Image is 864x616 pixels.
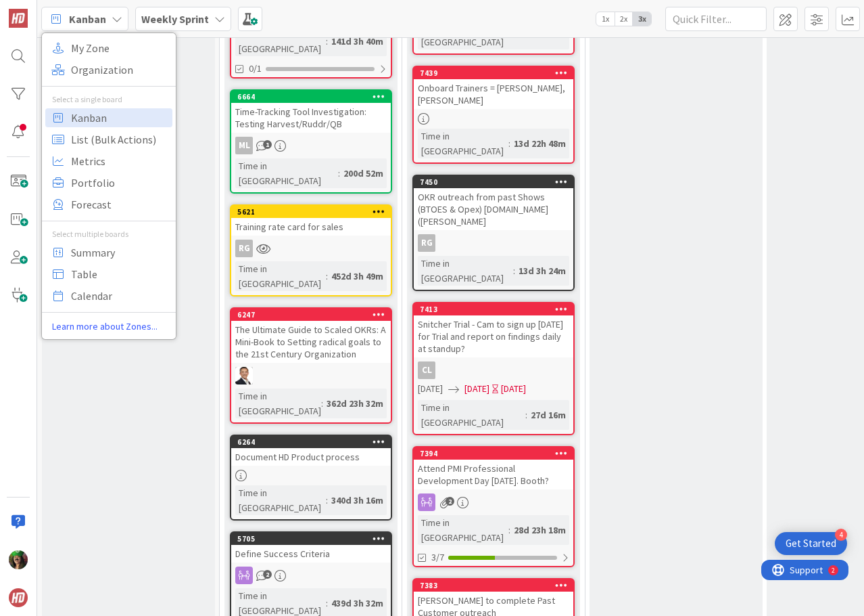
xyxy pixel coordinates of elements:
div: 7439 [420,68,573,78]
a: Forecast [45,195,172,214]
a: 5621Training rate card for salesRGTime in [GEOGRAPHIC_DATA]:452d 3h 49m [230,204,392,296]
div: 5621 [237,207,391,217]
div: SL [231,367,391,384]
span: : [338,166,340,181]
div: 362d 23h 32m [323,396,387,411]
div: 6664Time-Tracking Tool Investigation: Testing Harvest/Ruddr/QB [231,91,391,133]
span: : [326,596,328,611]
img: SL [235,367,253,384]
div: Time in [GEOGRAPHIC_DATA] [235,261,326,291]
b: Weekly Sprint [141,12,209,26]
div: 6664 [231,91,391,103]
a: 7413Snitcher Trial - Cam to sign up [DATE] for Trial and report on findings daily at standup?CL[D... [412,302,575,435]
div: [DATE] [501,382,526,396]
div: Training rate card for sales [231,218,391,236]
div: ML [235,137,253,154]
span: : [321,396,323,411]
div: 6264Document HD Product process [231,436,391,466]
span: 1x [596,12,615,26]
a: Learn more about Zones... [42,320,176,334]
a: 7394Attend PMI Professional Development Day [DATE]. Booth?Time in [GEOGRAPHIC_DATA]:28d 23h 18m3/7 [412,446,575,567]
div: 7450OKR outreach from past Shows (BTOES & Opex) [DOMAIN_NAME] ([PERSON_NAME] [414,176,573,230]
div: 7394 [420,449,573,458]
a: Table [45,265,172,284]
div: The Ultimate Guide to Scaled OKRs: A Mini-Book to Setting radical goals to the 21st Century Organ... [231,321,391,363]
a: Metrics [45,152,172,171]
div: Time in [GEOGRAPHIC_DATA] [235,389,321,418]
span: [DATE] [418,382,443,396]
div: RG [418,234,435,252]
div: Time in [GEOGRAPHIC_DATA] [235,26,326,56]
div: 6264 [237,437,391,447]
div: Document HD Product process [231,448,391,466]
div: Onboard Trainers = [PERSON_NAME], [PERSON_NAME] [414,79,573,109]
img: avatar [9,588,28,607]
div: RG [231,240,391,257]
div: 6264 [231,436,391,448]
span: : [513,263,515,278]
div: 7439 [414,67,573,79]
a: Calendar [45,286,172,305]
div: Attend PMI Professional Development Day [DATE]. Booth? [414,460,573,489]
div: Time-Tracking Tool Investigation: Testing Harvest/Ruddr/QB [231,103,391,133]
a: My Zone [45,39,172,58]
span: Portfolio [71,173,168,193]
div: 340d 3h 16m [328,493,387,508]
a: Organization [45,60,172,79]
div: 7413Snitcher Trial - Cam to sign up [DATE] for Trial and report on findings daily at standup? [414,303,573,357]
div: 7413 [420,305,573,314]
a: Summary [45,243,172,262]
span: : [525,408,527,422]
div: 7383 [414,579,573,592]
span: 2 [446,497,454,506]
span: 1 [263,140,272,149]
span: 3/7 [431,550,444,565]
span: [DATE] [464,382,489,396]
span: Support [28,2,62,18]
div: 6247 [231,309,391,321]
span: : [326,493,328,508]
div: ML [231,137,391,154]
div: 7450 [414,176,573,188]
div: 452d 3h 49m [328,269,387,284]
div: 7413 [414,303,573,315]
div: 13d 22h 48m [510,136,569,151]
div: 7394 [414,447,573,460]
div: Time in [GEOGRAPHIC_DATA] [418,256,513,286]
input: Quick Filter... [665,7,767,31]
span: Kanban [71,108,168,128]
span: Table [71,264,168,284]
div: 7450 [420,177,573,187]
a: 7439Onboard Trainers = [PERSON_NAME], [PERSON_NAME]Time in [GEOGRAPHIC_DATA]:13d 22h 48m [412,66,575,164]
div: 5621 [231,206,391,218]
a: 6247The Ultimate Guide to Scaled OKRs: A Mini-Book to Setting radical goals to the 21st Century O... [230,307,392,424]
div: Open Get Started checklist, remaining modules: 4 [775,532,847,555]
a: 6264Document HD Product processTime in [GEOGRAPHIC_DATA]:340d 3h 16m [230,435,392,521]
div: Select multiple boards [42,228,176,240]
div: Time in [GEOGRAPHIC_DATA] [235,158,338,188]
a: List (Bulk Actions) [45,130,172,149]
div: 5705 [231,533,391,545]
div: 439d 3h 32m [328,596,387,611]
span: Calendar [71,286,168,306]
div: 200d 52m [340,166,387,181]
span: : [326,269,328,284]
div: 7383 [420,581,573,590]
div: Time in [GEOGRAPHIC_DATA] [418,400,525,430]
div: Snitcher Trial - Cam to sign up [DATE] for Trial and report on findings daily at standup? [414,315,573,357]
div: CL [418,361,435,379]
a: Portfolio [45,173,172,192]
span: Summary [71,242,168,263]
span: My Zone [71,38,168,58]
div: 27d 16m [527,408,569,422]
div: 6247The Ultimate Guide to Scaled OKRs: A Mini-Book to Setting radical goals to the 21st Century O... [231,309,391,363]
div: Time in [GEOGRAPHIC_DATA] [418,129,508,158]
div: 5705 [237,534,391,544]
div: 7439Onboard Trainers = [PERSON_NAME], [PERSON_NAME] [414,67,573,109]
div: Time in [GEOGRAPHIC_DATA] [235,485,326,515]
a: 7450OKR outreach from past Shows (BTOES & Opex) [DOMAIN_NAME] ([PERSON_NAME]RGTime in [GEOGRAPHIC... [412,175,575,291]
div: 2 [70,5,74,16]
div: RG [235,240,253,257]
span: : [326,34,328,49]
div: 13d 3h 24m [515,263,569,278]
